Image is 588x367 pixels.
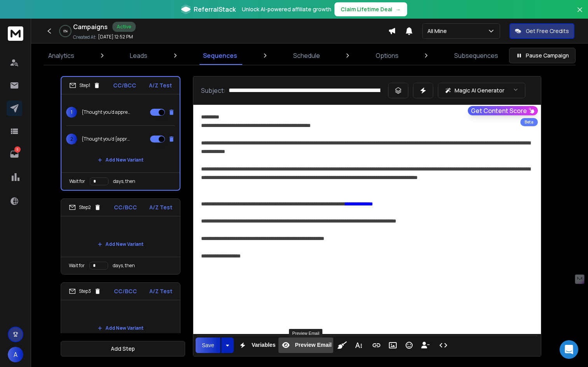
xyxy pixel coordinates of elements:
[235,337,277,353] button: Variables
[454,51,498,60] p: Subsequences
[293,342,333,348] span: Preview Email
[113,82,136,89] p: CC/BCC
[509,48,576,63] button: Pause Campaign
[91,320,150,336] button: Add New Variant
[48,51,74,60] p: Analytics
[69,204,101,211] div: Step 2
[427,27,450,35] p: All Mine
[575,5,585,23] button: Close banner
[69,82,100,89] div: Step 1
[8,347,23,362] button: A
[66,107,77,118] span: 1
[194,5,236,14] span: ReferralStack
[112,22,136,32] div: Active
[61,341,185,357] button: Add Step
[526,27,569,35] p: Get Free Credits
[376,51,399,60] p: Options
[455,87,504,94] p: Magic AI Generator
[402,337,416,353] button: Emoticons
[73,34,96,40] p: Created At:
[130,51,147,60] p: Leads
[242,5,331,13] p: Unlock AI-powered affiliate growth
[113,263,135,269] p: days, then
[98,34,133,40] p: [DATE] 12:52 PM
[91,152,150,168] button: Add New Variant
[395,5,401,13] span: →
[73,22,108,31] h1: Campaigns
[468,106,538,115] button: Get Content Score
[66,134,77,144] span: 2
[91,237,150,252] button: Add New Variant
[69,288,101,295] div: Step 3
[61,76,180,191] li: Step1CC/BCCA/Z Test1{Thought you’d appreciate this|Why pay more for wholesale vendor furniture?}2...
[335,337,350,353] button: Clean HTML
[82,136,131,142] p: {Thought you’d {appreciate|like} this|Why pay more for wholesale vendor furniture?}
[113,178,135,184] p: days, then
[371,46,403,65] a: Options
[125,46,152,65] a: Leads
[14,146,21,153] p: 5
[114,204,137,211] p: CC/BCC
[61,198,180,275] li: Step2CC/BCCA/Z Test Add New VariantWait fordays, then
[63,29,68,33] p: 0 %
[61,282,180,358] li: Step3CC/BCCA/Z Test Add New VariantWait fordays, then
[450,46,503,65] a: Subsequences
[114,287,137,295] p: CC/BCC
[82,109,131,115] p: {Thought you’d appreciate this|Why pay more for wholesale vendor furniture?}
[69,178,85,184] p: Wait for
[198,46,242,65] a: Sequences
[418,337,433,353] button: Insert Unsubscribe Link
[289,46,325,65] a: Schedule
[201,86,226,95] p: Subject:
[520,118,538,126] div: Beta
[196,337,220,353] button: Save
[385,337,400,353] button: Insert Image (⌘P)
[7,146,22,162] a: 5
[149,287,172,295] p: A/Z Test
[369,337,384,353] button: Insert Link (⌘K)
[334,2,407,16] button: Claim Lifetime Deal→
[293,51,320,60] p: Schedule
[351,337,366,353] button: More Text
[149,204,172,211] p: A/Z Test
[438,83,525,98] button: Magic AI Generator
[289,329,322,337] div: Preview Email
[149,82,172,89] p: A/Z Test
[44,46,79,65] a: Analytics
[560,340,578,359] div: Open Intercom Messenger
[509,23,574,39] button: Get Free Credits
[203,51,237,60] p: Sequences
[250,342,277,348] span: Variables
[69,263,85,269] p: Wait for
[278,337,333,353] button: Preview Email
[436,337,451,353] button: Code View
